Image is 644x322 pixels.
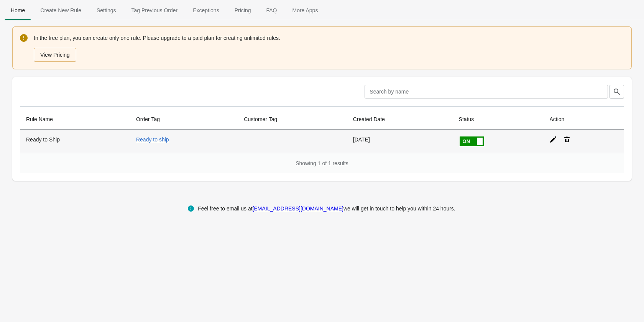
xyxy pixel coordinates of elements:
[3,0,33,20] button: Home
[453,109,544,130] th: Status
[125,3,184,17] span: Tag Previous Order
[365,85,608,99] input: Search by name
[20,153,624,173] div: Showing 1 of 1 results
[238,109,347,130] th: Customer Tag
[187,3,225,17] span: Exceptions
[228,3,257,17] span: Pricing
[34,48,76,62] button: View Pricing
[347,109,453,130] th: Created Date
[130,109,238,130] th: Order Tag
[34,3,87,17] span: Create New Rule
[286,3,324,17] span: More Apps
[260,3,283,17] span: FAQ
[33,0,89,20] button: Create_New_Rule
[253,205,343,212] a: [EMAIL_ADDRESS][DOMAIN_NAME]
[543,109,624,130] th: Action
[89,0,124,20] button: Settings
[136,136,169,143] a: Ready to ship
[347,130,453,153] td: [DATE]
[5,3,31,17] span: Home
[90,3,122,17] span: Settings
[198,204,455,213] div: Feel free to email us at we will get in touch to help you within 24 hours.
[20,130,130,153] th: Ready to Ship
[34,33,624,62] div: In the free plan, you can create only one rule. Please upgrade to a paid plan for creating unlimi...
[20,109,130,130] th: Rule Name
